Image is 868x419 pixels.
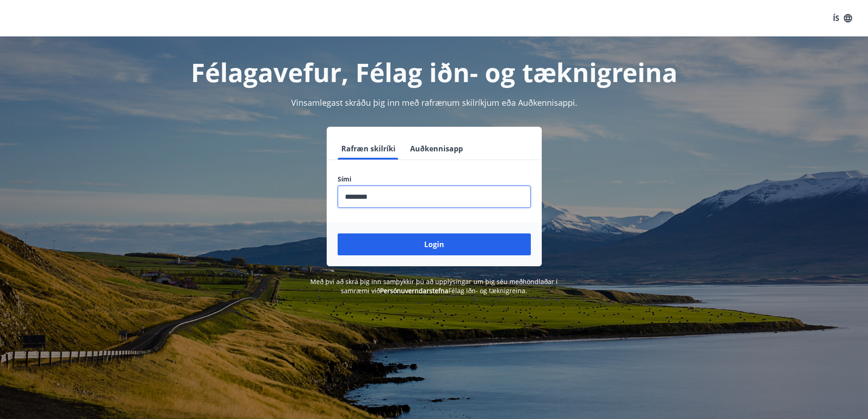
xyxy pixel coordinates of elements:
[828,10,857,26] button: ÍS
[338,175,531,184] label: Sími
[406,138,467,160] button: Auðkennisapp
[310,277,558,295] span: Með því að skrá þig inn samþykkir þú að upplýsingar um þig séu meðhöndlaðar í samræmi við Félag i...
[338,138,399,160] button: Rafræn skilríki
[291,97,577,108] span: Vinsamlegast skráðu þig inn með rafrænum skilríkjum eða Auðkennisappi.
[117,55,751,89] h1: Félagavefur, Félag iðn- og tæknigreina
[380,286,448,295] a: Persónuverndarstefna
[338,233,531,255] button: Login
